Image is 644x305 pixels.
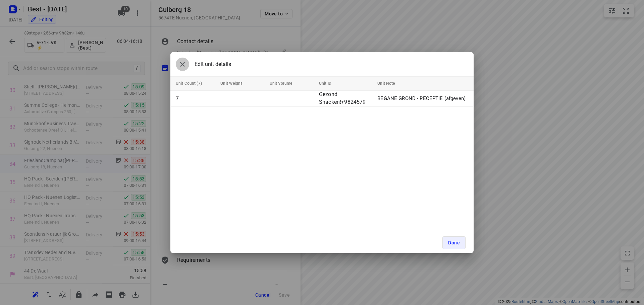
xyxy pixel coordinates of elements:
span: Unit Weight [220,79,251,87]
div: Edit unit details [176,58,231,71]
span: Unit Count (7) [176,79,211,87]
button: Done [442,236,466,249]
td: Gezond Snacken!+9824579 [316,90,375,106]
p: BEGANE GROND - RECEPTIE (afgeven) [377,95,466,102]
span: Unit ID [319,79,340,87]
span: Unit Note [377,79,404,87]
td: 7 [170,90,218,106]
span: Unit Volume [270,79,301,87]
span: Done [448,240,460,245]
